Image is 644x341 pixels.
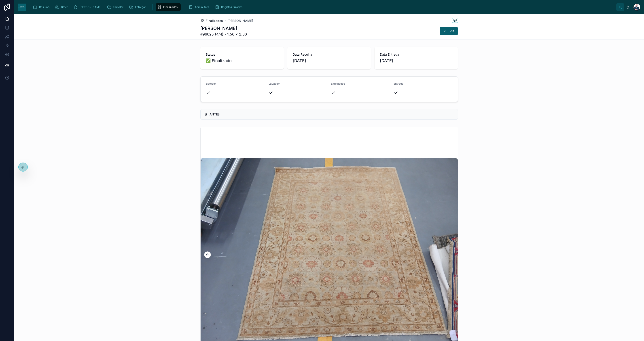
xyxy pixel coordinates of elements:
span: #96025 (4/4) - 1.50 x 2.00 [200,31,247,37]
span: Admin Area [195,5,210,9]
span: Data Entrega [380,52,453,57]
span: [PERSON_NAME] [80,5,101,9]
span: Finalizados [206,19,223,23]
a: Embalar [105,3,127,11]
span: Data Recolha [293,52,365,57]
span: ✅ Finalizado [206,58,278,64]
span: Embalar [113,5,123,9]
a: Bater [53,3,71,11]
button: Edit [440,27,458,35]
a: Entregar [127,3,149,11]
img: App logo [18,4,26,11]
span: Registos Errados [221,5,242,9]
h1: [PERSON_NAME] [200,25,247,31]
span: Entrega [394,82,403,85]
span: Bater [61,5,68,9]
div: scrollable content [29,2,616,12]
a: [PERSON_NAME] [72,3,104,11]
span: Entregar [135,5,146,9]
span: Embalados [331,82,345,85]
h5: ANTES [210,113,454,116]
span: Finalizados [163,5,178,9]
a: [PERSON_NAME] [227,19,253,23]
a: Finalizados [200,19,223,23]
a: Finalizados [156,3,181,11]
span: [DATE] [293,58,365,64]
span: Resumo [39,5,49,9]
span: Status [206,52,278,57]
span: Batedor [206,82,216,85]
span: [DATE] [380,58,453,64]
span: Lavagem [269,82,280,85]
a: Admin Area [187,3,213,11]
a: Resumo [32,3,53,11]
a: Registos Errados [214,3,246,11]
